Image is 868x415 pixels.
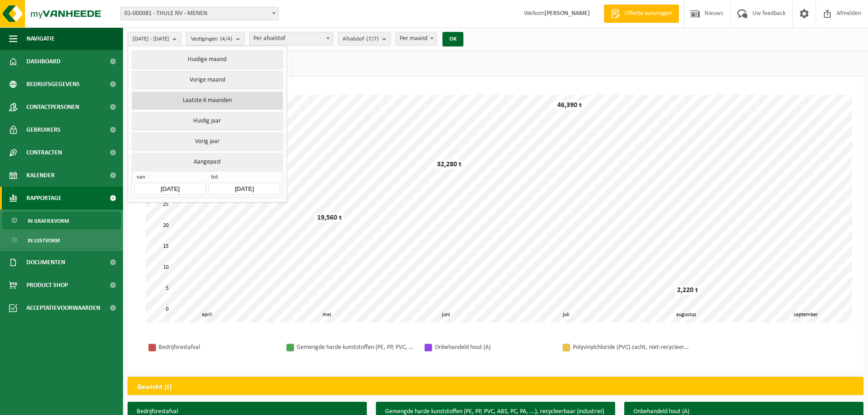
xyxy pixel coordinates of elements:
span: Navigatie [26,27,55,50]
button: [DATE] - [DATE] [128,32,181,46]
div: 32,280 t [435,160,464,169]
button: Vorig jaar [132,133,282,151]
span: In grafiekvorm [28,212,69,230]
span: Per afvalstof [250,32,333,45]
span: Acceptatievoorwaarden [26,297,100,319]
span: Dashboard [26,50,61,73]
div: 2,220 t [675,286,700,295]
button: Huidig jaar [132,112,282,130]
button: Laatste 6 maanden [132,92,282,110]
div: Polyvinylchloride (PVC) zacht, niet-recycleerbaar [573,342,691,353]
span: Documenten [26,251,65,274]
div: 46,390 t [555,101,584,110]
span: [DATE] - [DATE] [133,32,169,46]
span: Per maand [396,32,437,45]
strong: [PERSON_NAME] [544,10,590,17]
div: Onbehandeld hout (A) [435,342,553,353]
count: (4/4) [220,36,232,42]
span: Bedrijfsgegevens [26,73,80,96]
span: Per afvalstof [249,32,333,46]
span: Contracten [26,141,62,164]
a: Offerte aanvragen [604,5,679,23]
button: Vestigingen(4/4) [186,32,245,46]
button: Huidige maand [132,51,282,69]
count: (7/7) [366,36,379,42]
button: Afvalstof(7/7) [338,32,391,46]
div: Bedrijfsrestafval [159,342,277,353]
span: Vestigingen [191,32,232,46]
a: In lijstvorm [2,231,121,249]
button: Vorige maand [132,71,282,89]
button: OK [442,32,463,46]
div: 19,560 t [315,213,344,222]
span: Kalender [26,164,55,187]
span: van [134,174,205,183]
span: Offerte aanvragen [622,9,674,18]
span: Product Shop [26,274,68,297]
a: In grafiekvorm [2,212,121,229]
span: In lijstvorm [28,232,60,249]
div: Gemengde harde kunststoffen (PE, PP, PVC, ABS, PC, PA, ...), recycleerbaar (industriel) [297,342,415,353]
span: Per maand [395,32,437,46]
h2: Gewicht (t) [128,377,181,397]
span: Gebruikers [26,118,61,141]
button: Aangepast [132,153,282,171]
span: Contactpersonen [26,96,79,118]
span: 01-000081 - THULE NV - MENEN [121,7,278,20]
span: 01-000081 - THULE NV - MENEN [120,7,279,20]
span: tot [209,174,280,183]
span: Afvalstof [343,32,379,46]
span: Rapportage [26,187,62,210]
